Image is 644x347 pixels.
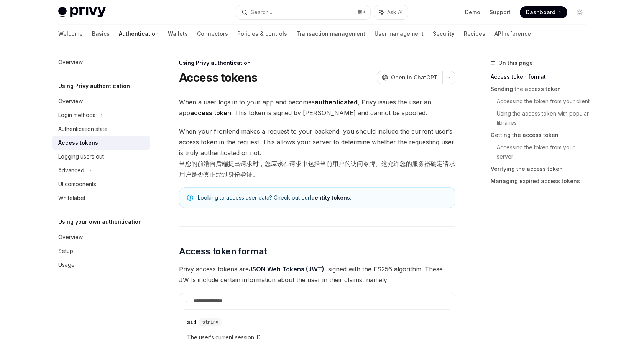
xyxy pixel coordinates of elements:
a: Managing expired access tokens [491,175,592,187]
a: Setup [52,244,150,258]
a: Whitelabel [52,191,150,205]
a: Support [490,8,511,16]
h5: Using your own authentication [58,217,142,226]
a: Getting the access token [491,129,592,141]
a: Recipes [464,25,485,43]
a: Dashboard [520,6,567,18]
button: Search...⌘K [236,5,370,19]
a: User management [375,25,424,43]
span: Access token format [179,245,267,258]
a: Demo [465,8,480,16]
div: Usage [58,260,75,269]
img: light logo [58,7,106,18]
span: Looking to access user data? Check out our . [198,194,447,202]
a: Overview [52,230,150,244]
a: Wallets [168,25,188,43]
a: Access token format [491,71,592,83]
div: Search... [251,8,272,17]
div: Access tokens [58,138,98,147]
a: Overview [52,94,150,108]
a: Accessing the token from your server [497,141,592,163]
a: Logging users out [52,150,150,164]
svg: Note [187,195,193,201]
span: Dashboard [526,8,555,16]
a: UI components [52,177,150,191]
button: Open in ChatGPT [377,71,442,84]
div: Advanced [58,166,84,175]
a: Overview [52,55,150,69]
a: Sending the access token [491,83,592,95]
div: Overview [58,233,83,242]
span: When your frontend makes a request to your backend, you should include the current user’s access ... [179,126,455,180]
xt-content: 当您的前端向后端提出请求时，您应该在请求中包括当前用户的访问令牌。这允许您的服务器确定请求用户是否真正经过身份验证。 [179,160,455,178]
h1: Access tokens [179,71,257,84]
div: Authentication state [58,124,108,134]
a: Transaction management [296,25,365,43]
a: Connectors [197,25,228,43]
div: Overview [58,97,83,106]
a: Usage [52,258,150,272]
strong: access token [190,109,231,117]
a: Accessing the token from your client [497,95,592,107]
h5: Using Privy authentication [58,81,130,91]
span: Ask AI [387,8,402,16]
a: Identity tokens [310,194,350,201]
a: Security [433,25,455,43]
a: Authentication state [52,122,150,136]
a: Welcome [58,25,83,43]
a: Authentication [119,25,159,43]
div: Using Privy authentication [179,59,455,67]
span: Privy access tokens are , signed with the ES256 algorithm. These JWTs include certain information... [179,264,455,285]
span: ⌘ K [358,9,366,15]
strong: authenticated [315,98,358,106]
div: Whitelabel [58,193,85,203]
div: Login methods [58,111,95,120]
a: Using the access token with popular libraries [497,107,592,129]
div: UI components [58,180,96,189]
span: Open in ChatGPT [391,74,438,81]
div: Overview [58,58,83,67]
button: Toggle dark mode [573,6,586,18]
span: When a user logs in to your app and becomes , Privy issues the user an app . This token is signed... [179,97,455,118]
a: JSON Web Tokens (JWT) [249,265,324,273]
a: Basics [92,25,110,43]
a: Policies & controls [237,25,287,43]
span: On this page [498,58,533,68]
a: Verifying the access token [491,163,592,175]
span: string [202,319,219,325]
div: Logging users out [58,152,104,161]
a: API reference [495,25,531,43]
div: sid [187,318,196,326]
a: Access tokens [52,136,150,150]
button: Ask AI [374,5,408,19]
div: Setup [58,246,73,256]
span: The user’s current session ID [187,333,447,342]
